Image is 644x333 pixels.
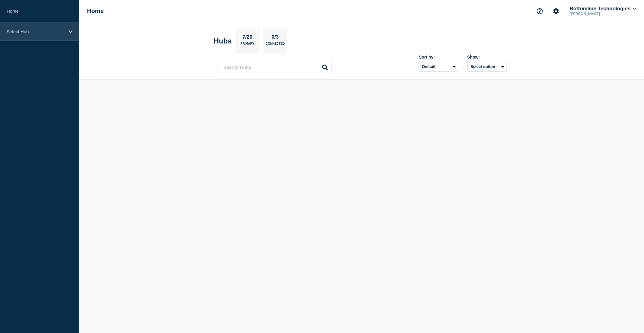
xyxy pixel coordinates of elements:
[419,55,458,59] div: Sort by:
[419,62,458,72] select: Sort by
[467,62,507,72] button: Select option
[241,42,255,48] p: Primary
[569,6,637,12] button: Bottomline Technologies
[266,42,285,48] p: Connected
[269,34,281,42] p: 0/3
[533,5,546,18] button: Support
[214,37,232,45] h2: Hubs
[240,34,255,42] p: 7/20
[550,5,562,18] button: Account settings
[217,61,332,73] input: Search Hubs
[467,55,507,59] div: Show:
[569,12,631,16] p: [PERSON_NAME]
[87,8,104,14] h1: Home
[7,29,65,34] p: Select Hub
